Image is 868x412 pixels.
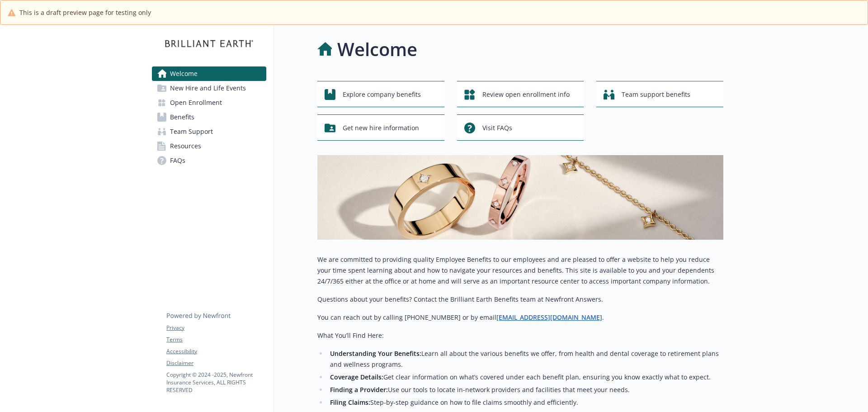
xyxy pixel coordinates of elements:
strong: Coverage Details: [330,373,383,381]
a: FAQs [152,153,266,168]
p: We are committed to providing quality Employee Benefits to our employees and are pleased to offer... [317,254,723,287]
a: New Hire and Life Events [152,81,266,95]
span: Visit FAQs [482,119,512,137]
button: Team support benefits [596,81,723,107]
button: Visit FAQs [457,114,584,141]
span: Review open enrollment info [482,86,570,103]
li: Use our tools to locate in-network providers and facilities that meet your needs. [327,384,723,395]
a: Open Enrollment [152,95,266,110]
img: overview page banner [317,155,723,240]
span: Explore company benefits [343,86,421,103]
strong: Finding a Provider: [330,385,388,394]
p: What You’ll Find Here: [317,330,723,341]
li: Get clear information on what’s covered under each benefit plan, ensuring you know exactly what t... [327,372,723,383]
strong: Filing Claims: [330,398,370,407]
span: Open Enrollment [170,95,222,110]
span: Benefits [170,110,194,124]
a: Accessibility [166,347,266,355]
a: Welcome [152,66,266,81]
li: Learn all about the various benefits we offer, from health and dental coverage to retirement plan... [327,348,723,370]
p: Copyright © 2024 - 2025 , Newfront Insurance Services, ALL RIGHTS RESERVED [166,371,266,394]
a: Team Support [152,124,266,139]
button: Review open enrollment info [457,81,584,107]
span: Team Support [170,124,213,139]
span: Welcome [170,66,198,81]
span: FAQs [170,153,185,168]
span: Team support benefits [622,86,690,103]
a: Benefits [152,110,266,124]
h1: Welcome [337,36,417,63]
span: Get new hire information [343,119,419,137]
a: Terms [166,336,266,344]
button: Explore company benefits [317,81,444,107]
p: Questions about your benefits? Contact the Brilliant Earth Benefits team at Newfront Answers. [317,294,723,305]
span: Resources [170,139,201,153]
a: Privacy [166,324,266,332]
strong: Understanding Your Benefits: [330,349,421,358]
a: [EMAIL_ADDRESS][DOMAIN_NAME] [496,313,602,322]
a: Disclaimer [166,359,266,367]
span: New Hire and Life Events [170,81,246,95]
span: This is a draft preview page for testing only [19,8,151,17]
p: You can reach out by calling [PHONE_NUMBER] or by email . [317,312,723,323]
button: Get new hire information [317,114,444,141]
li: Step-by-step guidance on how to file claims smoothly and efficiently. [327,397,723,408]
a: Resources [152,139,266,153]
